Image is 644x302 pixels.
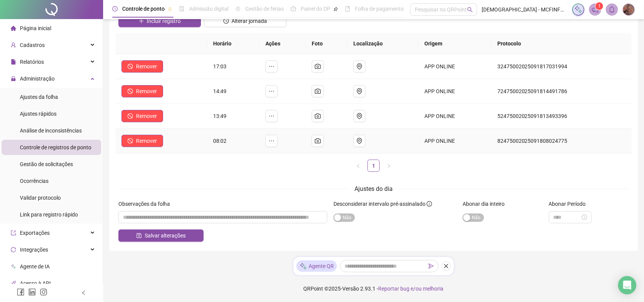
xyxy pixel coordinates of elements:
span: plus [139,18,144,24]
span: facebook [17,288,24,296]
span: stop [128,89,133,94]
span: bell [608,6,615,13]
span: environment [356,113,362,119]
button: Remover [121,135,163,147]
span: Remover [136,87,157,95]
span: sun [235,6,241,11]
span: Integrações [20,247,48,253]
button: Remover [121,110,163,122]
button: Remover [121,85,163,97]
span: 17:03 [213,63,227,69]
span: ellipsis [269,113,275,119]
td: APP ONLINE [418,129,491,153]
li: Próxima página [383,160,395,172]
span: pushpin [333,7,338,11]
sup: 1 [595,2,603,10]
span: Ajustes do dia [354,185,393,192]
span: [DEMOGRAPHIC_DATA] - MCFINFO SOLUÇOES EM TECNOLOGIA [482,5,568,14]
span: Versão [343,286,359,292]
span: 14:49 [213,88,227,94]
td: 72475002025091814491786 [491,79,632,104]
span: camera [315,63,321,69]
span: Reportar bug e/ou melhoria [379,286,444,292]
span: Link para registro rápido [20,212,78,218]
span: camera [315,88,321,94]
span: Cadastros [20,42,45,48]
span: right [387,164,391,168]
span: sync [11,247,16,252]
span: environment [356,138,362,144]
label: Abonar Período [549,200,591,208]
td: 82475002025091808024775 [491,129,632,153]
th: Foto [306,33,347,54]
td: 32475002025091817031994 [491,54,632,79]
span: 13:49 [213,113,227,119]
span: info-circle [427,201,432,207]
span: save [136,233,142,238]
label: Observações da folha [118,200,175,208]
span: Painel do DP [301,6,330,12]
button: Incluir registro [118,15,201,27]
td: APP ONLINE [418,104,491,129]
span: Remover [136,112,157,120]
span: instagram [40,288,47,296]
footer: QRPoint © 2025 - 2.93.1 - [103,275,644,302]
button: Remover [121,60,163,73]
span: Relatórios [20,59,44,65]
button: Salvar alterações [118,229,204,242]
span: ellipsis [269,63,275,69]
span: clock-circle [223,18,229,24]
span: Folha de pagamento [355,6,404,12]
span: Gestão de solicitações [20,161,73,167]
span: file [11,59,16,65]
a: Alterar jornada [204,19,286,25]
th: Horário [207,33,259,54]
span: left [356,164,361,168]
span: api [11,281,16,286]
span: Salvar alterações [145,231,186,240]
div: Agente QR [296,260,337,272]
span: Controle de registros de ponto [20,144,91,150]
a: 1 [368,160,379,171]
button: left [352,160,364,172]
span: ellipsis [269,138,275,144]
span: Acesso à API [20,280,51,286]
span: environment [356,88,362,94]
span: export [11,230,16,236]
img: sparkle-icon.fc2bf0ac1784a2077858766a79e2daf3.svg [574,5,583,14]
span: Ocorrências [20,178,49,184]
td: APP ONLINE [418,79,491,104]
span: Ajustes da folha [20,94,58,100]
span: search [467,7,473,13]
li: Página anterior [352,160,364,172]
span: book [345,6,350,11]
th: Localização [347,33,418,54]
span: dashboard [291,6,296,11]
span: Desconsiderar intervalo pré-assinalado [333,201,426,207]
span: stop [128,113,133,119]
button: Alterar jornada [204,15,286,27]
span: Administração [20,76,55,82]
span: environment [356,63,362,69]
span: camera [315,113,321,119]
span: Alterar jornada [232,17,267,25]
span: Página inicial [20,25,51,31]
span: left [81,290,86,296]
span: user-add [11,42,16,48]
th: Origem [418,33,491,54]
span: camera [315,138,321,144]
span: Análise de inconsistências [20,128,82,134]
span: clock-circle [112,6,118,11]
td: 52475002025091813493396 [491,104,632,129]
span: stop [128,138,133,144]
span: send [429,263,434,269]
span: Agente de IA [20,263,50,270]
span: Exportações [20,230,50,236]
span: Controle de ponto [122,6,165,12]
li: 1 [367,160,380,172]
span: ellipsis [269,88,275,94]
span: home [11,26,16,31]
label: Abonar dia inteiro [463,200,510,208]
span: Remover [136,62,157,71]
th: Ações [259,33,306,54]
